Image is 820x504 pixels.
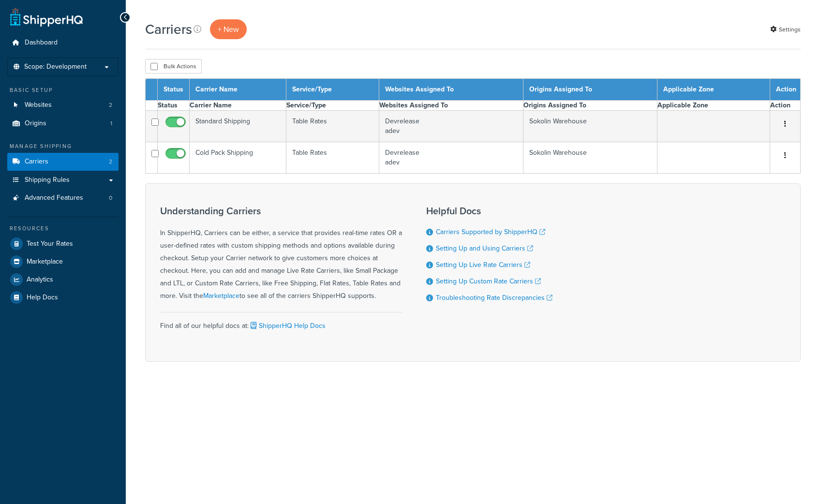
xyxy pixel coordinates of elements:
[523,79,657,101] th: Origins Assigned To
[160,206,402,216] h3: Understanding Carriers
[7,253,119,270] a: Marketplace
[7,96,119,114] a: Websites 2
[286,142,379,174] td: Table Rates
[7,224,119,233] div: Resources
[657,101,770,111] th: Applicable Zone
[25,39,58,47] span: Dashboard
[436,227,545,237] a: Carriers Supported by ShipperHQ
[426,206,552,216] h3: Helpful Docs
[24,63,87,71] span: Scope: Development
[7,171,119,189] a: Shipping Rules
[7,189,119,207] a: Advanced Features 0
[109,194,112,202] span: 0
[770,101,801,111] th: Action
[27,294,58,302] span: Help Docs
[25,158,48,166] span: Carriers
[436,293,552,303] a: Troubleshooting Rate Discrepancies
[436,243,533,253] a: Setting Up and Using Carriers
[770,79,801,101] th: Action
[158,101,190,111] th: Status
[657,79,770,101] th: Applicable Zone
[379,101,523,111] th: Websites Assigned To
[25,101,52,109] span: Websites
[145,59,202,74] button: Bulk Actions
[7,289,119,306] a: Help Docs
[523,101,657,111] th: Origins Assigned To
[190,111,286,142] td: Standard Shipping
[210,19,247,39] a: + New
[379,111,523,142] td: Devrelease adev
[158,79,190,101] th: Status
[27,240,73,248] span: Test Your Rates
[160,312,402,332] div: Find all of our helpful docs at:
[379,79,523,101] th: Websites Assigned To
[286,111,379,142] td: Table Rates
[7,86,119,94] div: Basic Setup
[7,153,119,171] a: Carriers 2
[145,20,192,39] h1: Carriers
[436,260,530,270] a: Setting Up Live Rate Carriers
[523,142,657,174] td: Sokolin Warehouse
[203,291,239,301] a: Marketplace
[436,276,541,286] a: Setting Up Custom Rate Carriers
[7,34,119,52] a: Dashboard
[7,153,119,171] li: Carriers
[25,194,83,202] span: Advanced Features
[7,142,119,150] div: Manage Shipping
[7,96,119,114] li: Websites
[523,111,657,142] td: Sokolin Warehouse
[7,189,119,207] li: Advanced Features
[160,206,402,302] div: In ShipperHQ, Carriers can be either, a service that provides real-time rates OR a user-defined r...
[770,23,801,36] a: Settings
[25,119,46,128] span: Origins
[286,101,379,111] th: Service/Type
[7,115,119,133] a: Origins 1
[286,79,379,101] th: Service/Type
[27,276,53,284] span: Analytics
[10,7,83,27] a: ShipperHQ Home
[379,142,523,174] td: Devrelease adev
[27,258,63,266] span: Marketplace
[190,142,286,174] td: Cold Pack Shipping
[190,79,286,101] th: Carrier Name
[110,119,112,128] span: 1
[7,271,119,288] a: Analytics
[109,101,112,109] span: 2
[190,101,286,111] th: Carrier Name
[249,321,326,331] a: ShipperHQ Help Docs
[7,235,119,252] a: Test Your Rates
[25,176,70,184] span: Shipping Rules
[7,115,119,133] li: Origins
[109,158,112,166] span: 2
